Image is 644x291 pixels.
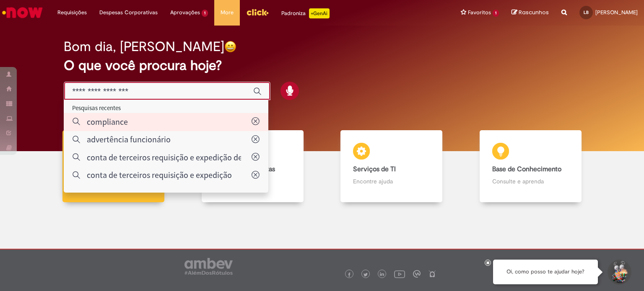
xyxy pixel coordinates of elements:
[57,8,87,17] span: Requisições
[512,9,549,17] a: Rascunhos
[202,10,208,17] span: 1
[493,260,598,284] div: Oi, como posso te ajudar hoje?
[595,9,638,16] span: [PERSON_NAME]
[394,268,405,279] img: logo_footer_youtube.png
[44,130,183,203] a: Tirar dúvidas Tirar dúvidas com Lupi Assist e Gen Ai
[606,260,631,285] button: Iniciar Conversa de Suporte
[99,8,158,17] span: Despesas Corporativas
[492,165,561,173] b: Base de Conhecimento
[584,10,589,15] span: LB
[364,273,368,277] img: logo_footer_twitter.png
[428,270,436,278] img: logo_footer_naosei.png
[64,39,224,54] h2: Bom dia, [PERSON_NAME]
[461,130,600,203] a: Base de Conhecimento Consulte e aprenda
[380,272,384,277] img: logo_footer_linkedin.png
[64,58,581,73] h2: O que você procura hoje?
[221,8,234,17] span: More
[170,8,200,17] span: Aprovações
[353,165,396,173] b: Serviços de TI
[309,8,330,18] p: +GenAi
[214,165,275,173] b: Catálogo de Ofertas
[281,8,330,18] div: Padroniza
[492,177,569,185] p: Consulte e aprenda
[322,130,461,203] a: Serviços de TI Encontre ajuda
[353,177,430,185] p: Encontre ajuda
[184,258,233,275] img: logo_footer_ambev_rotulo_gray.png
[493,10,499,17] span: 1
[1,4,44,21] img: ServiceNow
[224,41,236,53] img: happy-face.png
[413,270,421,278] img: logo_footer_workplace.png
[519,8,549,16] span: Rascunhos
[468,8,491,17] span: Favoritos
[347,273,351,277] img: logo_footer_facebook.png
[246,6,269,18] img: click_logo_yellow_360x200.png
